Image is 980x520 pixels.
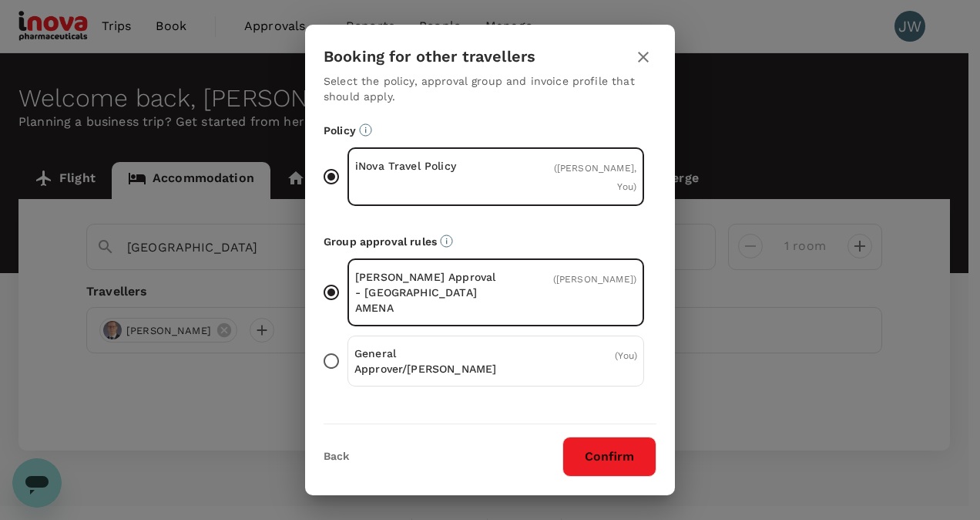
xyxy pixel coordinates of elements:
p: iNova Travel Policy [355,158,496,174]
p: Policy [324,123,656,138]
p: Group approval rules [324,234,656,249]
svg: Default approvers or custom approval rules (if available) are based on the user group. [440,235,453,248]
button: Back [324,451,349,463]
span: ( You ) [615,350,637,361]
button: Confirm [562,437,656,477]
p: Select the policy, approval group and invoice profile that should apply. [324,73,656,104]
span: ( [PERSON_NAME] ) [553,274,636,285]
svg: Booking restrictions are based on the selected travel policy. [359,123,372,137]
h3: Booking for other travellers [324,48,535,66]
p: General Approver/[PERSON_NAME] [354,346,496,376]
p: [PERSON_NAME] Approval - [GEOGRAPHIC_DATA] AMENA [355,269,496,316]
span: ( [PERSON_NAME], You ) [554,163,636,192]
